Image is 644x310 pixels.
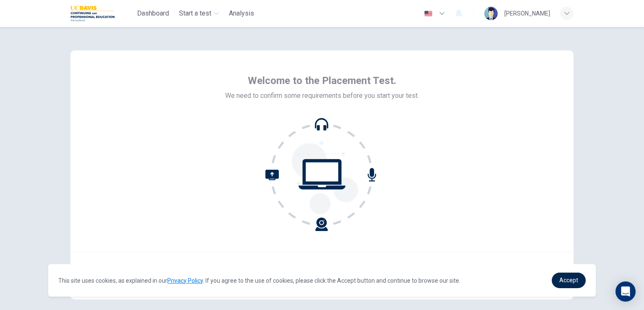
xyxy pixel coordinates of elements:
[248,74,396,87] span: Welcome to the Placement Test.
[615,281,636,302] div: Open Intercom Messenger
[226,6,257,21] button: Analysis
[559,277,578,284] span: Accept
[484,7,498,20] img: Profile picture
[134,6,172,21] button: Dashboard
[225,91,419,101] span: We need to confirm some requirements before you start your test.
[48,264,596,297] div: cookieconsent
[423,11,434,17] img: en
[70,5,134,22] a: UC Davis logo
[179,8,211,18] span: Start a test
[167,277,203,284] a: Privacy Policy
[504,8,550,18] div: [PERSON_NAME]
[137,8,169,18] span: Dashboard
[229,8,254,18] span: Analysis
[58,277,460,284] span: This site uses cookies, as explained in our . If you agree to the use of cookies, please click th...
[70,5,114,22] img: UC Davis logo
[176,6,222,21] button: Start a test
[552,273,586,288] a: dismiss cookie message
